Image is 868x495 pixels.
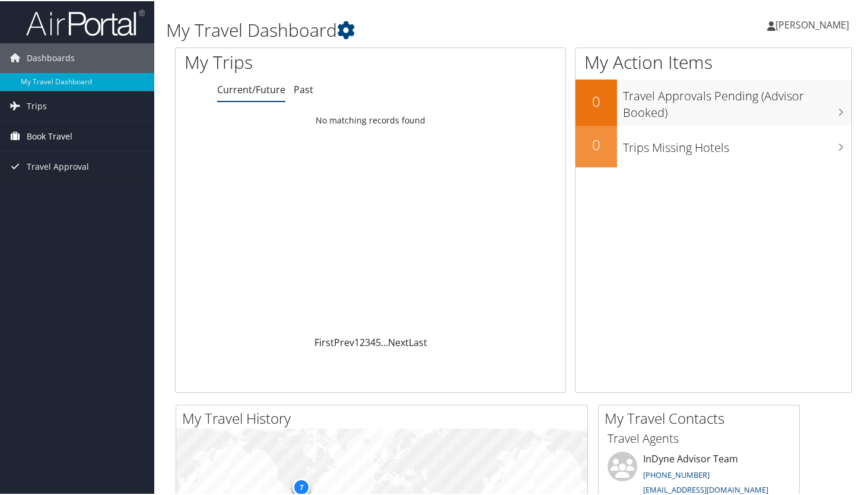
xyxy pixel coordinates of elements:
[643,483,768,494] a: [EMAIL_ADDRESS][DOMAIN_NAME]
[643,468,710,479] a: [PHONE_NUMBER]
[365,335,370,348] a: 3
[27,151,89,180] span: Travel Approval
[185,49,394,74] h1: My Trips
[27,42,75,72] span: Dashboards
[334,335,354,348] a: Prev
[182,407,587,427] h2: My Travel History
[576,134,617,154] h2: 0
[26,8,145,36] img: airportal-logo.png
[376,335,381,348] a: 5
[176,109,565,130] td: No matching records found
[623,81,851,120] h3: Travel Approvals Pending (Advisor Booked)
[360,335,365,348] a: 2
[294,82,313,95] a: Past
[388,335,409,348] a: Next
[576,90,617,110] h2: 0
[767,6,861,42] a: [PERSON_NAME]
[605,407,799,427] h2: My Travel Contacts
[370,335,376,348] a: 4
[27,120,72,150] span: Book Travel
[623,132,851,155] h3: Trips Missing Hotels
[166,17,629,42] h1: My Travel Dashboard
[576,78,851,124] a: 0Travel Approvals Pending (Advisor Booked)
[27,90,47,120] span: Trips
[354,335,360,348] a: 1
[409,335,427,348] a: Last
[576,49,851,74] h1: My Action Items
[314,335,334,348] a: First
[576,125,851,166] a: 0Trips Missing Hotels
[775,17,849,30] span: [PERSON_NAME]
[292,477,310,495] div: 7
[608,429,790,446] h3: Travel Agents
[217,82,285,95] a: Current/Future
[381,335,388,348] span: …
